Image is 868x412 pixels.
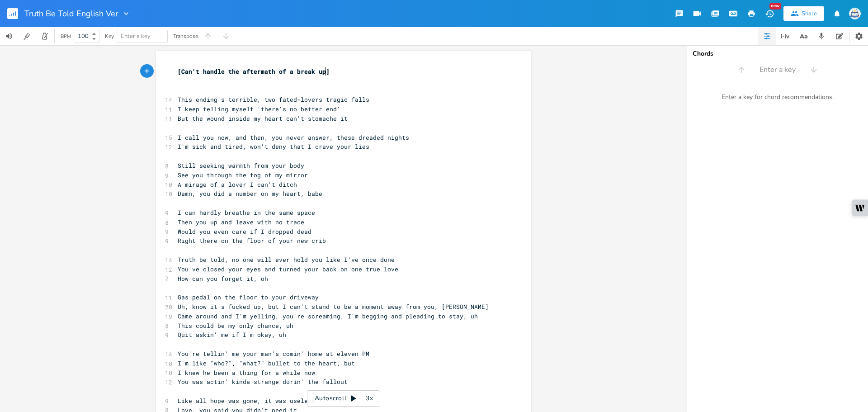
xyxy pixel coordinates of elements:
div: Share [802,9,817,18]
span: Came around and I'm yelling, you're screaming, I'm begging and pleading to stay, uh [178,312,478,320]
div: Enter a key for chord recommendations. [687,88,868,107]
span: Damn, you did a number on my heart, babe [178,189,322,198]
span: You're tellin' me your man's comin' home at eleven PM [178,350,369,358]
div: BPM [61,34,71,39]
span: Truth Be Told English Ver [24,9,118,18]
span: I knew he been a thing for a while now [178,369,315,377]
div: Key [105,33,114,39]
span: How can you forget it, oh [178,275,268,283]
div: Autoscroll [307,390,380,407]
span: Gas pedal on the floor to your driveway [178,293,319,301]
span: I call you now, and then, you never answer, these dreaded nights [178,133,409,142]
span: Like all hope was gone, it was useless [178,397,315,405]
span: I'm sick and tired, won't deny that I crave your lies [178,142,369,151]
span: Uh, know it's fucked up, but I can't stand to be a moment away from you, [PERSON_NAME] [178,303,489,311]
div: New [769,3,781,9]
span: I can hardly breathe in the same space [178,208,315,217]
span: Enter a key [121,32,151,40]
span: Still seeking warmth from your body [178,161,304,170]
div: Chords [693,51,863,57]
span: I'm like "who?", "what?" bullet to the heart, but [178,359,355,367]
span: Quit askin' me if I'm okay, uh [178,331,286,339]
span: See you through the fog of my mirror [178,171,308,179]
span: I keep telling myself 'there's no better end' [178,105,340,113]
span: This could be my only chance, uh [178,322,293,330]
span: Then you up and leave with no trace [178,218,304,226]
span: Truth be told, no one will ever hold you like I've once done [178,256,395,264]
button: Share [783,6,824,21]
span: Enter a key [759,65,796,75]
span: Right there on the floor of your new crib [178,237,326,245]
button: New [760,5,778,22]
span: A mirage of a lover I can't ditch [178,180,297,189]
span: Would you even care if I dropped dead [178,227,311,236]
span: This ending's terrible, two fated-lovers tragic falls [178,95,369,104]
div: Transpose [173,33,198,39]
span: [Can't handle the aftermath of a break up] [178,67,330,76]
span: You've closed your eyes and turned your back on one true love [178,265,398,273]
span: But the wound inside my heart can't stomache it [178,114,348,123]
div: 3x [361,390,377,407]
img: Sign In [849,8,861,19]
span: You was actin' kinda strange durin' the fallout [178,378,348,386]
